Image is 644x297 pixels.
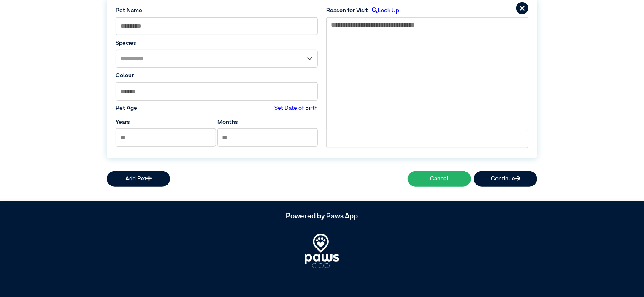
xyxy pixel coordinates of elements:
label: Species [116,39,318,47]
label: Pet Age [116,104,137,112]
button: Add Pet [107,171,170,187]
label: Look Up [368,6,399,15]
label: Months [217,118,238,126]
label: Set Date of Birth [274,104,318,112]
label: Colour [116,71,318,80]
img: PawsApp [305,234,339,270]
label: Pet Name [116,6,318,15]
button: Cancel [408,171,471,187]
button: Continue [474,171,537,187]
label: Reason for Visit [326,6,368,15]
h5: Powered by Paws App [107,213,537,221]
label: Years [116,118,130,126]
